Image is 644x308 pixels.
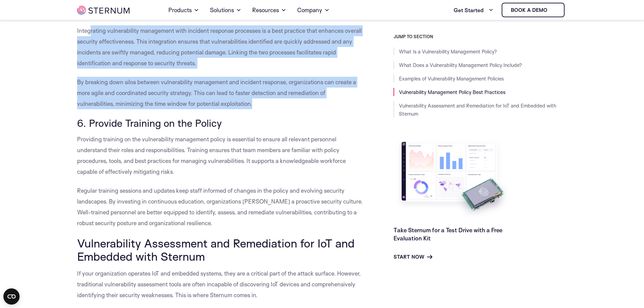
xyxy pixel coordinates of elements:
span: By breaking down silos between vulnerability management and incident response, organizations can ... [77,78,356,107]
span: Regular training sessions and updates keep staff informed of changes in the policy and evolving s... [77,187,363,227]
button: Open CMP widget [3,288,20,305]
a: Start Now [393,253,432,261]
a: Vulnerability Management Policy Best Practices [399,89,505,95]
span: 6. Provide Training on the Policy [77,117,222,129]
a: Products [168,1,199,20]
a: What Is a Vulnerability Management Policy? [399,48,497,55]
p: If your organization operates IoT and embedded systems, they are a critical part of the attack su... [77,268,363,301]
a: Solutions [210,1,241,20]
span: Vulnerability Assessment and Remediation for IoT and Embedded with Sternum [77,236,355,263]
span: Integrating vulnerability management with incident response processes is a best practice that enh... [77,27,362,67]
a: Get Started [454,3,494,17]
img: sternum iot [550,7,555,13]
a: Examples of Vulnerability Management Policies [399,75,504,82]
a: Resources [252,1,286,20]
a: What Does a Vulnerability Management Policy Include? [399,62,522,68]
img: Take Sternum for a Test Drive with a Free Evaluation Kit [393,137,512,221]
h3: JUMP TO SECTION [393,34,567,39]
a: Book a demo [502,3,565,17]
a: Company [297,1,330,20]
span: Providing training on the vulnerability management policy is essential to ensure all relevant per... [77,136,346,175]
img: sternum iot [77,6,129,15]
a: Take Sternum for a Test Drive with a Free Evaluation Kit [393,227,502,242]
a: Vulnerability Assessment and Remediation for IoT and Embedded with Sternum [399,102,556,117]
